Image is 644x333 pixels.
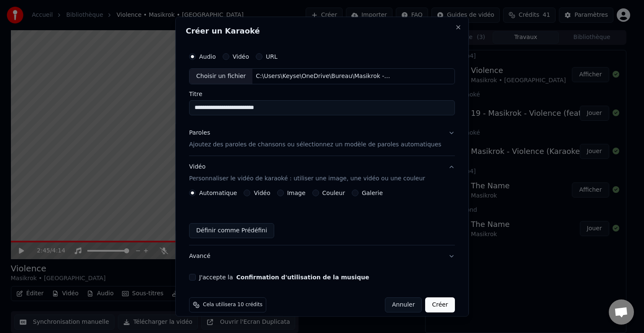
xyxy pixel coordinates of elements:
[189,245,455,267] button: Avancé
[322,190,345,196] label: Couleur
[362,190,383,196] label: Galerie
[199,274,369,280] label: J'accepte la
[189,190,455,245] div: VidéoPersonnaliser le vidéo de karaoké : utiliser une image, une vidéo ou une couleur
[189,122,455,156] button: ParolesAjoutez des paroles de chansons ou sélectionnez un modèle de paroles automatiques
[253,72,395,81] div: C:\Users\Keyse\OneDrive\Bureau\Masikrok - EP\Masikrok - Ashes and Embers (Definitive Edition)\15 ...
[189,174,425,183] p: Personnaliser le vidéo de karaoké : utiliser une image, une vidéo ou une couleur
[385,297,422,312] button: Annuler
[203,302,262,308] span: Cela utilisera 10 crédits
[186,27,458,35] h2: Créer un Karaoké
[189,163,425,183] div: Vidéo
[189,140,441,149] p: Ajoutez des paroles de chansons ou sélectionnez un modèle de paroles automatiques
[190,69,252,84] div: Choisir un fichier
[236,274,369,280] button: J'accepte la
[233,54,249,60] label: Vidéo
[189,156,455,190] button: VidéoPersonnaliser le vidéo de karaoké : utiliser une image, une vidéo ou une couleur
[287,190,306,196] label: Image
[426,297,455,312] button: Créer
[199,190,237,196] label: Automatique
[254,190,270,196] label: Vidéo
[189,129,210,137] div: Paroles
[266,54,278,60] label: URL
[189,223,274,238] button: Définir comme Prédéfini
[189,91,455,97] label: Titre
[199,54,216,60] label: Audio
